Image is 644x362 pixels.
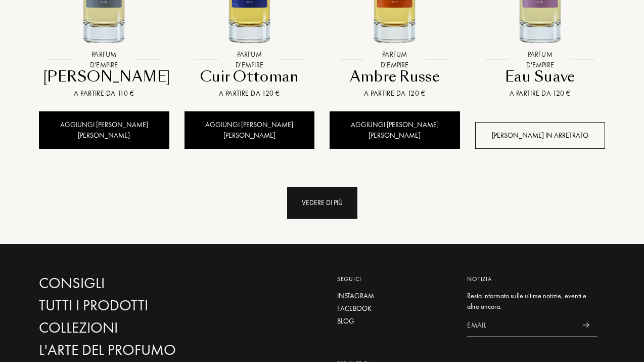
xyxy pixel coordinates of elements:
[185,111,315,149] div: Aggiungi [PERSON_NAME] [PERSON_NAME]
[189,67,311,87] div: Cuir Ottoman
[337,274,452,284] div: Seguici
[337,316,452,327] a: Blog
[330,111,460,149] div: Aggiungi [PERSON_NAME] [PERSON_NAME]
[467,291,597,312] div: Resta informato sulle ultime notizie, eventi e altro ancora.
[189,88,311,99] div: A partire da 120 €
[334,88,456,99] div: A partire da 120 €
[43,88,165,99] div: A partire da 110 €
[337,291,452,301] a: Instagram
[39,111,169,149] div: Aggiungi [PERSON_NAME] [PERSON_NAME]
[479,67,602,87] div: Eau Suave
[337,303,452,314] a: Facebook
[43,67,165,87] div: [PERSON_NAME]
[467,274,597,284] div: Notizia
[334,67,456,87] div: Ambre Russe
[39,319,217,337] a: Collezioni
[475,122,606,149] div: [PERSON_NAME] in arretrato
[287,187,357,219] div: Vedere di più
[39,341,217,359] a: L'arte del profumo
[39,274,217,292] a: Consigli
[479,88,602,99] div: A partire da 120 €
[467,314,575,337] input: Email
[39,297,217,314] a: Tutti i prodotti
[583,323,589,328] img: news_send.svg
